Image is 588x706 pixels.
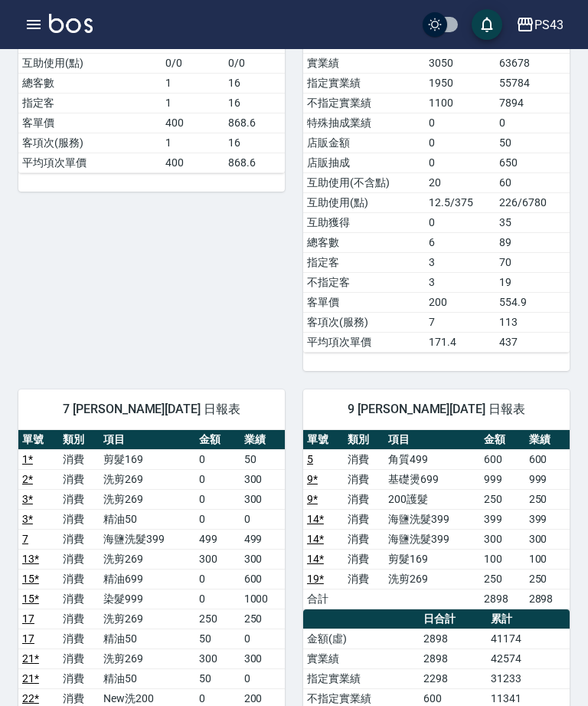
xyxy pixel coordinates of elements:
[525,489,570,509] td: 250
[195,569,240,589] td: 0
[303,629,420,649] td: 金額(虛)
[18,430,59,450] th: 單號
[495,272,570,292] td: 19
[100,649,195,668] td: 洗剪269
[495,153,570,172] td: 650
[224,93,285,113] td: 16
[240,469,285,489] td: 300
[495,212,570,232] td: 35
[37,402,266,417] span: 7 [PERSON_NAME][DATE] 日報表
[425,292,495,312] td: 200
[100,469,195,489] td: 洗剪269
[59,449,100,469] td: 消費
[384,430,480,450] th: 項目
[303,232,425,252] td: 總客數
[384,489,480,509] td: 200護髮
[344,469,384,489] td: 消費
[303,430,344,450] th: 單號
[303,192,425,212] td: 互助使用(點)
[162,53,224,73] td: 0/0
[487,649,570,668] td: 42574
[224,53,285,73] td: 0/0
[425,73,495,93] td: 1950
[100,589,195,609] td: 染髮999
[420,629,487,649] td: 2898
[100,430,195,450] th: 項目
[59,430,100,450] th: 類別
[487,609,570,629] th: 累計
[487,629,570,649] td: 41174
[240,489,285,509] td: 300
[195,668,240,688] td: 50
[224,113,285,133] td: 868.6
[22,632,34,645] a: 17
[195,469,240,489] td: 0
[303,292,425,312] td: 客單價
[100,549,195,569] td: 洗剪269
[480,489,524,509] td: 250
[525,449,570,469] td: 600
[322,402,551,417] span: 9 [PERSON_NAME][DATE] 日報表
[100,449,195,469] td: 剪髮169
[344,569,384,589] td: 消費
[495,93,570,113] td: 7894
[303,649,420,668] td: 實業績
[480,549,524,569] td: 100
[480,509,524,529] td: 399
[425,272,495,292] td: 3
[525,549,570,569] td: 100
[240,569,285,589] td: 600
[425,212,495,232] td: 0
[100,509,195,529] td: 精油50
[59,569,100,589] td: 消費
[487,668,570,688] td: 31233
[59,529,100,549] td: 消費
[100,629,195,649] td: 精油50
[303,668,420,688] td: 指定實業績
[495,292,570,312] td: 554.9
[240,609,285,629] td: 250
[495,53,570,73] td: 63678
[344,430,384,450] th: 類別
[100,529,195,549] td: 海鹽洗髮399
[195,430,240,450] th: 金額
[495,172,570,192] td: 60
[495,252,570,272] td: 70
[495,133,570,153] td: 50
[525,569,570,589] td: 250
[480,589,524,609] td: 2898
[303,93,425,113] td: 不指定實業績
[303,430,570,609] table: a dense table
[303,212,425,232] td: 互助獲得
[303,589,344,609] td: 合計
[240,549,285,569] td: 300
[162,113,224,133] td: 400
[344,509,384,529] td: 消費
[195,609,240,629] td: 250
[480,529,524,549] td: 300
[420,649,487,668] td: 2898
[425,232,495,252] td: 6
[195,449,240,469] td: 0
[100,489,195,509] td: 洗剪269
[59,469,100,489] td: 消費
[240,649,285,668] td: 300
[162,153,224,172] td: 400
[224,73,285,93] td: 16
[534,15,563,34] div: PS43
[303,73,425,93] td: 指定實業績
[384,529,480,549] td: 海鹽洗髮399
[59,549,100,569] td: 消費
[307,453,313,465] a: 5
[303,113,425,133] td: 特殊抽成業績
[100,609,195,629] td: 洗剪269
[240,589,285,609] td: 1000
[240,430,285,450] th: 業績
[49,14,93,33] img: Logo
[240,449,285,469] td: 50
[100,668,195,688] td: 精油50
[525,589,570,609] td: 2898
[195,549,240,569] td: 300
[240,509,285,529] td: 0
[425,172,495,192] td: 20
